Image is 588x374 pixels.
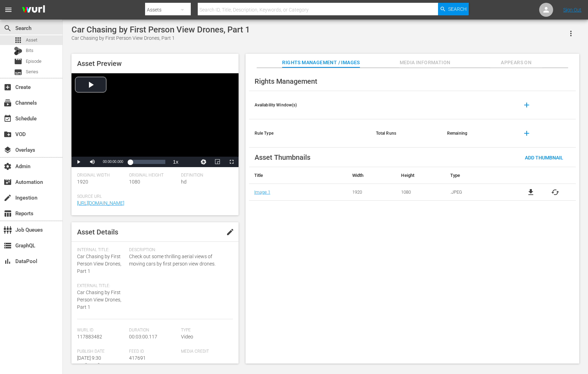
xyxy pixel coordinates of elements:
th: Width [347,167,396,184]
th: Remaining [442,119,513,148]
button: Search [438,3,469,15]
span: Add Thumbnail [519,155,569,160]
th: Height [396,167,445,184]
span: 117883482 [77,334,102,339]
img: ans4CAIJ8jUAAAAAAAAAAAAAAAAAAAAAAAAgQb4GAAAAAAAAAAAAAAAAAAAAAAAAJMjXAAAAAAAAAAAAAAAAAAAAAAAAgAT5G... [17,2,50,18]
button: add [518,97,535,113]
th: Total Runs [370,119,442,148]
span: Bits [26,47,33,54]
span: 417691 [129,355,146,361]
span: Publish Date [77,349,126,354]
span: Reports [3,209,12,218]
span: Original Height [129,173,178,178]
span: Job Queues [3,226,12,234]
span: Car Chasing by First Person View Drones, Part 1 [77,290,121,310]
div: Car Chasing by First Person View Drones, Part 1 [71,25,250,35]
button: edit [222,224,239,240]
span: DataPool [3,257,12,265]
span: hd [181,179,187,185]
span: Feed ID [129,349,178,354]
span: Original Width [77,173,126,178]
div: Video Player [71,73,239,167]
span: create_new_folder [3,130,12,139]
span: 00:00:00.000 [103,160,123,164]
th: Title [249,167,347,184]
span: Episode [26,58,42,65]
span: 1920 [77,179,88,185]
span: Check out some thrilling aerial views of moving cars by first person view drones. [129,253,229,268]
span: Admin [3,162,12,171]
span: Asset Details [77,228,118,236]
span: Series [14,68,22,76]
span: Automation [3,178,12,186]
th: Rule Type [249,119,370,148]
td: 1080 [396,184,445,201]
span: Asset Preview [77,59,122,68]
span: Appears On [490,58,542,67]
a: Image 1 [254,189,270,195]
button: add [518,125,535,142]
span: External Title: [77,283,126,289]
button: Play [71,157,85,167]
span: Asset Thumbnails [255,153,310,162]
a: [URL][DOMAIN_NAME] [77,200,124,206]
th: Availability Window(s) [249,91,370,119]
span: edit [226,228,234,236]
span: add [522,129,531,137]
span: menu [4,6,13,14]
span: GraphQL [3,241,12,250]
span: Schedule [3,114,12,123]
span: Description: [129,247,229,253]
span: Rights Management / Images [282,58,360,67]
span: Ingestion [3,194,12,202]
span: Series [26,68,38,75]
span: Internal Title: [77,247,126,253]
span: add [522,101,531,109]
span: Wurl Id [77,328,126,333]
span: layers [3,146,12,154]
a: Sign Out [563,7,581,13]
div: Progress Bar [130,160,165,164]
span: Episode [14,57,22,66]
span: Car Chasing by First Person View Drones, Part 1 [77,254,121,274]
span: Source Url [77,194,229,200]
span: Channels [3,99,12,107]
span: Media Information [399,58,451,67]
span: Asset [26,37,37,44]
span: Search [448,3,467,15]
span: [DATE] 9:30 am ( [DATE] ) [77,355,101,368]
div: Car Chasing by First Person View Drones, Part 1 [71,35,250,42]
button: Playback Rate [169,157,183,167]
span: Video [181,334,193,339]
span: Type [181,328,229,333]
span: Rights Management [255,77,317,85]
div: Bits [14,47,22,55]
button: Jump To Time [197,157,211,167]
span: Duration [129,328,178,333]
span: Asset [14,36,22,44]
span: 1080 [129,179,140,185]
button: cached [551,188,559,196]
td: 1920 [347,184,396,201]
a: file_download [527,188,535,196]
span: Search [3,24,12,32]
th: Type [445,167,510,184]
button: Picture-in-Picture [211,157,225,167]
span: 00:03:00.117 [129,334,157,339]
span: Media Credit [181,349,229,354]
span: Create [3,83,12,91]
button: Add Thumbnail [519,151,569,164]
button: Fullscreen [225,157,239,167]
span: Definition [181,173,229,178]
button: Mute [85,157,99,167]
td: .JPEG [445,184,510,201]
